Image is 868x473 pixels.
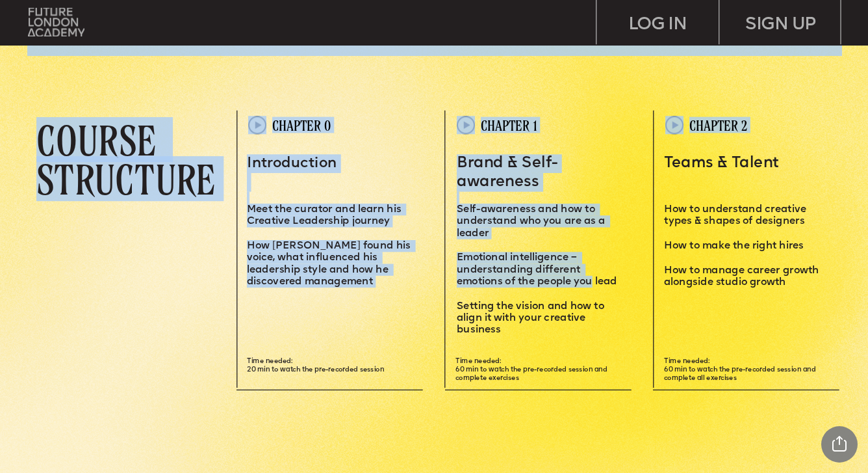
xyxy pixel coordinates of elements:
img: upload-60f0cde6-1fc7-443c-af28-15e41498aeec.png [248,116,266,134]
img: upload-60f0cde6-1fc7-443c-af28-15e41498aeec.png [665,116,683,134]
span: CHAPTER 1 [481,117,537,133]
span: Teams & Talent [664,156,779,171]
span: Brand & Self-awareness [457,156,557,190]
p: COURSE STRUCTURE [36,120,237,198]
img: upload-60f0cde6-1fc7-443c-af28-15e41498aeec.png [457,116,474,134]
span: CHAPTER 0 [272,117,331,133]
span: How to understand creative types & shapes of designers [664,204,809,226]
span: etting the vision and how to align it with your creative business [457,301,607,335]
span: Introduction [247,156,337,170]
span: Time needed: [247,358,292,364]
span: Meet the curator and learn his Creative Leadership journey [247,204,403,226]
span: S [457,204,463,215]
span: CHAPTER 2 [689,117,747,133]
div: Share [821,426,858,463]
span: elf-awareness and how to understand who you are as a leader [457,204,607,238]
span: 20 min to watch the pre-recorded session [247,366,384,373]
span: Emotional intelligence – understanding different emotions of the people you lead [457,253,617,287]
span: S [457,301,463,312]
img: upload-bfdffa89-fac7-4f57-a443-c7c39906ba42.png [28,8,84,36]
span: Time needed: 60 min to watch the pre-recorded session and complete exercises [455,358,609,382]
span: How [PERSON_NAME] found his voice, what influenced his leadership style and how he discovered man... [247,241,413,286]
span: How to manage career growth alongside studio growth [664,265,822,288]
span: Time needed: 60 min to watch the pre-recorded session and complete all exercises [664,358,817,382]
span: How to make the right hires [664,241,804,251]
